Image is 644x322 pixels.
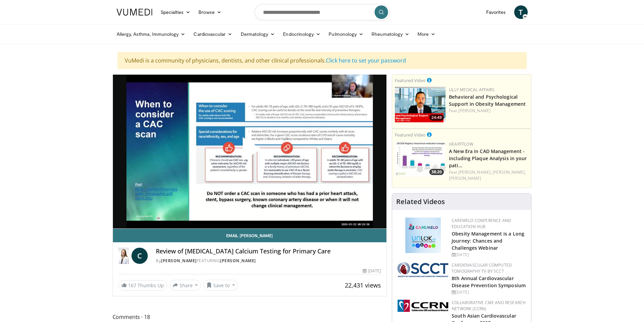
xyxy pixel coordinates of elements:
a: [PERSON_NAME] [449,175,481,181]
img: 51a70120-4f25-49cc-93a4-67582377e75f.png.150x105_q85_autocrop_double_scale_upscale_version-0.2.png [398,262,448,277]
a: A New Era in CAD Management - including Plaque Analysis in your pati… [449,148,527,169]
a: Browse [194,5,225,19]
a: Rheumatology [367,27,413,41]
a: Dermatology [237,27,279,41]
a: [PERSON_NAME] [458,108,491,114]
div: By FEATURING [156,258,381,264]
div: [DATE] [452,252,526,258]
img: 738d0e2d-290f-4d89-8861-908fb8b721dc.150x105_q85_crop-smart_upscale.jpg [395,141,446,177]
button: Share [170,280,201,291]
h4: Related Videos [396,198,445,206]
a: Allergy, Asthma, Immunology [113,27,190,41]
a: CaReMeLO Conference and Education Hub [452,218,511,229]
a: Favorites [482,5,510,19]
h4: Review of [MEDICAL_DATA] Calcium Testing for Primary Care [156,248,381,255]
button: Save to [204,280,238,291]
img: 45df64a9-a6de-482c-8a90-ada250f7980c.png.150x105_q85_autocrop_double_scale_upscale_version-0.2.jpg [405,218,441,253]
img: ba3304f6-7838-4e41-9c0f-2e31ebde6754.png.150x105_q85_crop-smart_upscale.png [395,87,446,122]
span: 38:20 [429,169,444,175]
a: Collaborative CME and Research Network (CCRN) [452,300,526,312]
a: Lilly Medical Affairs [449,87,495,93]
a: Heartflow [449,141,473,147]
a: [PERSON_NAME] [161,258,197,264]
img: a04ee3ba-8487-4636-b0fb-5e8d268f3737.png.150x105_q85_autocrop_double_scale_upscale_version-0.2.png [398,300,448,312]
a: 8th Annual Cardiovascular Disease Prevention Symposium [452,275,526,289]
a: Obesity Management is a Long Journey: Chances and Challenges Webinar [452,230,524,251]
div: [DATE] [452,289,526,295]
small: Featured Video [395,132,426,138]
small: Featured Video [395,77,426,83]
div: [DATE] [363,268,381,274]
a: Cardiovascular Computed Tomography TV by SCCT [452,262,512,274]
a: 24:49 [395,87,446,122]
div: Feat. [449,108,528,114]
button: Play Video [189,119,310,185]
a: Pulmonology [325,27,367,41]
a: [PERSON_NAME], [458,169,492,175]
div: Feat. [449,169,528,181]
a: [PERSON_NAME] [220,258,256,264]
a: C [132,248,148,264]
a: Specialties [157,5,195,19]
video-js: Video Player [113,75,387,229]
span: Comments 18 [113,313,387,321]
a: 38:20 [395,141,446,177]
a: More [413,27,439,41]
img: VuMedi Logo [117,9,152,16]
a: [PERSON_NAME], [493,169,526,175]
img: Dr. Catherine P. Benziger [118,248,129,264]
input: Search topics, interventions [255,4,390,20]
span: 167 [128,282,136,289]
a: Cardiovascular [189,27,236,41]
a: Endocrinology [279,27,325,41]
span: 24:49 [429,115,444,121]
a: 167 Thumbs Up [118,280,167,291]
a: T [514,5,528,19]
div: VuMedi is a community of physicians, dentists, and other clinical professionals. [118,52,527,69]
a: Email [PERSON_NAME] [113,229,387,242]
a: Click here to set your password [326,57,406,64]
span: 22,431 views [345,281,381,289]
a: Behavioral and Psychological Support in Obesity Management [449,94,526,107]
